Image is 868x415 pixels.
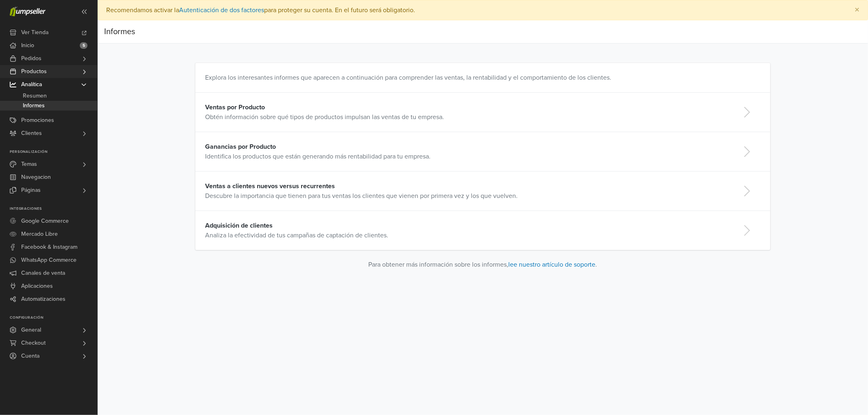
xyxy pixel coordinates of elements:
p: Identifica los productos que están generando más rentabilidad para tu empresa. [205,152,714,161]
span: Navegacion [21,171,51,184]
button: Close [846,0,868,20]
span: General [21,324,41,337]
span: Canales de venta [21,267,65,280]
strong: Ventas a clientes nuevos versus recurrentes [205,182,335,190]
a: Adquisición de clientesAnaliza la efectividad de tus campañas de captación de clientes. [195,211,770,250]
strong: Ventas por Producto [205,103,265,111]
span: Temas [21,158,37,171]
strong: Ganancias por Producto [205,143,276,151]
p: Configuración [10,315,97,320]
span: Google Commerce [21,215,69,228]
a: Autenticación de dos factores [179,6,264,14]
a: lee nuestro artículo de soporte [509,261,596,269]
div: Informes [104,24,135,40]
span: 5 [80,42,87,49]
a: Ventas a clientes nuevos versus recurrentesDescubre la importancia que tienen para tus ventas los... [195,171,770,211]
a: Ganancias por ProductoIdentifica los productos que están generando más rentabilidad para tu empresa. [195,132,770,171]
span: Productos [21,65,47,78]
span: Inicio [21,39,34,52]
span: Checkout [21,337,46,350]
p: Descubre la importancia que tienen para tus ventas los clientes que vienen por primera vez y los ... [205,191,714,201]
span: Informes [23,101,45,111]
span: Aplicaciones [21,280,53,293]
a: Ventas por ProductoObtén información sobre qué tipos de productos impulsan las ventas de tu empresa. [195,92,770,132]
span: Resumen [23,91,47,101]
span: WhatsApp Commerce [21,254,77,267]
span: Cuenta [21,350,39,363]
span: Pedidos [21,52,42,65]
span: Clientes [21,127,42,140]
strong: Adquisición de clientes [205,222,273,230]
span: × [855,4,859,16]
span: Páginas [21,184,41,197]
p: Analiza la efectividad de tus campañas de captación de clientes. [205,230,714,240]
span: Explora los interesantes informes que aparecen a continuación para comprender las ventas, la rent... [205,74,611,82]
span: Promociones [21,114,54,127]
p: Integraciones [10,206,97,211]
p: Obtén información sobre qué tipos de productos impulsan las ventas de tu empresa. [205,112,714,122]
span: Facebook & Instagram [21,241,77,254]
span: Automatizaciones [21,293,66,306]
span: Mercado Libre [21,228,58,241]
p: Personalización [10,150,97,154]
span: Ver Tienda [21,26,48,39]
div: Para obtener más información sobre los informes, . [98,260,868,269]
span: Analítica [21,78,42,91]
